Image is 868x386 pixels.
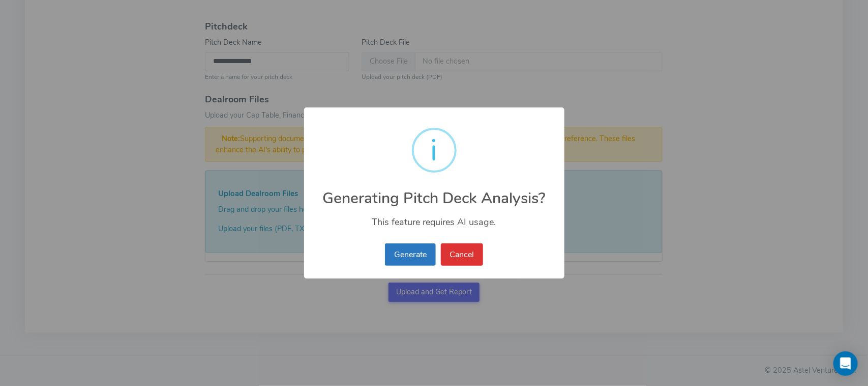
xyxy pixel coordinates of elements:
button: Generate [385,243,435,266]
h2: Generating Pitch Deck Analysis? [304,178,564,207]
div: Open Intercom Messenger [833,351,858,376]
div: This feature requires AI usage. [304,207,564,231]
button: Cancel [441,243,483,266]
div: i [431,130,438,171]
